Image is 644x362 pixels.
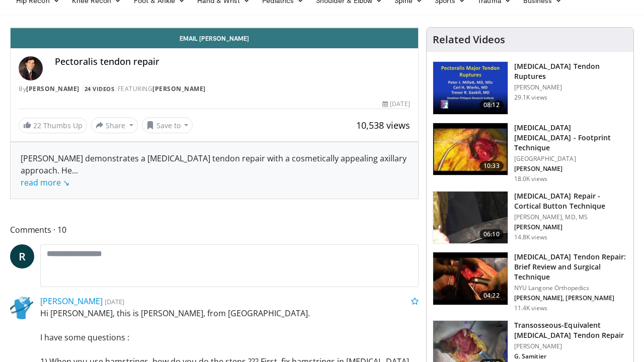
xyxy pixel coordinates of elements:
[514,94,547,102] p: 29.1K views
[514,61,627,81] h3: [MEDICAL_DATA] Tendon Ruptures
[514,213,627,221] p: [PERSON_NAME], MD, MS
[514,223,627,231] p: [PERSON_NAME]
[479,161,504,171] span: 10:33
[433,191,627,244] a: 06:10 [MEDICAL_DATA] Repair - Cortical Button Technique [PERSON_NAME], MD, MS [PERSON_NAME] 14.8K...
[433,62,508,114] img: 159936_0000_1.png.150x105_q85_crop-smart_upscale.jpg
[433,252,508,305] img: E-HI8y-Omg85H4KX4xMDoxOmdtO40mAx.150x105_q85_crop-smart_upscale.jpg
[514,294,627,302] p: [PERSON_NAME], [PERSON_NAME]
[11,28,418,48] a: Email [PERSON_NAME]
[19,56,43,80] img: Avatar
[514,342,627,350] p: [PERSON_NAME]
[21,152,408,189] div: [PERSON_NAME] demonstrates a [MEDICAL_DATA] tendon repair with a cosmetically appealing axillary ...
[514,123,627,153] h3: [MEDICAL_DATA] [MEDICAL_DATA] - Footprint Technique
[514,252,627,282] h3: [MEDICAL_DATA] Tendon Repair: Brief Review and Surgical Technique
[19,118,87,133] a: 22 Thumbs Up
[10,295,34,319] img: Avatar
[10,244,34,268] a: R
[514,320,627,340] h3: Transosseous-Equivalent [MEDICAL_DATA] Tendon Repair
[91,117,138,133] button: Share
[514,83,627,92] p: [PERSON_NAME]
[514,175,547,183] p: 18.0K views
[433,123,508,175] img: Picture_9_1_3.png.150x105_q85_crop-smart_upscale.jpg
[514,165,627,173] p: [PERSON_NAME]
[479,100,504,110] span: 08:12
[433,252,627,312] a: 04:22 [MEDICAL_DATA] Tendon Repair: Brief Review and Surgical Technique NYU Langone Orthopedics [...
[142,117,193,133] button: Save to
[514,284,627,292] p: NYU Langone Orthopedics
[81,84,118,93] a: 24 Videos
[514,155,627,163] p: [GEOGRAPHIC_DATA]
[10,223,419,236] span: Comments 10
[433,34,505,46] h4: Related Videos
[433,61,627,115] a: 08:12 [MEDICAL_DATA] Tendon Ruptures [PERSON_NAME] 29.1K views
[433,123,627,183] a: 10:33 [MEDICAL_DATA] [MEDICAL_DATA] - Footprint Technique [GEOGRAPHIC_DATA] [PERSON_NAME] 18.0K v...
[105,297,124,306] small: [DATE]
[514,304,547,312] p: 11.4K views
[152,84,206,93] a: [PERSON_NAME]
[479,291,504,301] span: 04:22
[514,233,547,241] p: 14.8K views
[21,177,69,188] a: read more ↘
[33,121,41,130] span: 22
[11,28,418,28] video-js: Video Player
[382,100,410,109] div: [DATE]
[356,119,410,131] span: 10,538 views
[433,192,508,244] img: XzOTlMlQSGUnbGTX4xMDoxOjA4MTsiGN.150x105_q85_crop-smart_upscale.jpg
[514,352,627,360] p: G. Samitier
[55,56,410,67] h4: Pectoralis tendon repair
[514,191,627,211] h3: [MEDICAL_DATA] Repair - Cortical Button Technique
[479,229,504,239] span: 06:10
[19,84,410,94] div: By FEATURING
[40,296,103,307] a: [PERSON_NAME]
[26,84,79,93] a: [PERSON_NAME]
